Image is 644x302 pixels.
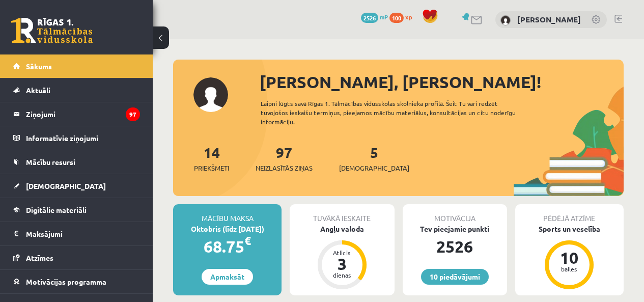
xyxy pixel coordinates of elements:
span: [DEMOGRAPHIC_DATA] [26,181,106,190]
div: dienas [327,272,357,278]
a: Ziņojumi97 [13,102,140,126]
img: Raivis Nagla [500,15,511,25]
span: € [244,233,251,248]
div: 2526 [403,234,507,259]
span: 2526 [361,13,378,23]
a: Apmaksāt [202,269,253,285]
div: Angļu valoda [290,224,394,234]
a: Rīgas 1. Tālmācības vidusskola [11,18,93,43]
div: Sports un veselība [515,224,624,234]
div: [PERSON_NAME], [PERSON_NAME]! [260,70,624,94]
div: 68.75 [173,234,282,259]
div: Tev pieejamie punkti [403,224,507,234]
a: Digitālie materiāli [13,198,140,222]
a: 97Neizlasītās ziņas [256,143,313,173]
span: mP [380,13,388,21]
a: Atzīmes [13,246,140,269]
span: Mācību resursi [26,157,75,167]
span: 100 [389,13,404,23]
a: 2526 mP [361,13,388,21]
a: Informatīvie ziņojumi [13,126,140,150]
div: 3 [327,256,357,272]
div: Tuvākā ieskaite [290,204,394,224]
a: 100 xp [389,13,417,21]
a: Aktuāli [13,78,140,102]
a: Angļu valoda Atlicis 3 dienas [290,224,394,291]
div: Mācību maksa [173,204,282,224]
a: Mācību resursi [13,150,140,174]
span: Aktuāli [26,86,50,95]
span: Priekšmeti [194,163,229,173]
span: Atzīmes [26,253,53,262]
legend: Maksājumi [26,222,140,245]
div: balles [554,266,584,272]
a: Maksājumi [13,222,140,245]
div: Oktobris (līdz [DATE]) [173,224,282,234]
a: 14Priekšmeti [194,143,229,173]
a: Motivācijas programma [13,270,140,293]
span: Motivācijas programma [26,277,106,286]
div: Atlicis [327,250,357,256]
div: Pēdējā atzīme [515,204,624,224]
a: [PERSON_NAME] [517,14,581,24]
legend: Informatīvie ziņojumi [26,126,140,150]
a: [DEMOGRAPHIC_DATA] [13,174,140,198]
div: Motivācija [403,204,507,224]
legend: Ziņojumi [26,102,140,126]
a: 10 piedāvājumi [421,269,489,285]
span: [DEMOGRAPHIC_DATA] [339,163,409,173]
span: Neizlasītās ziņas [256,163,313,173]
span: xp [405,13,412,21]
div: 10 [554,250,584,266]
a: 5[DEMOGRAPHIC_DATA] [339,143,409,173]
a: Sākums [13,54,140,78]
span: Digitālie materiāli [26,205,87,214]
i: 97 [126,107,140,121]
span: Sākums [26,62,52,71]
a: Sports un veselība 10 balles [515,224,624,291]
div: Laipni lūgts savā Rīgas 1. Tālmācības vidusskolas skolnieka profilā. Šeit Tu vari redzēt tuvojošo... [261,99,531,126]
